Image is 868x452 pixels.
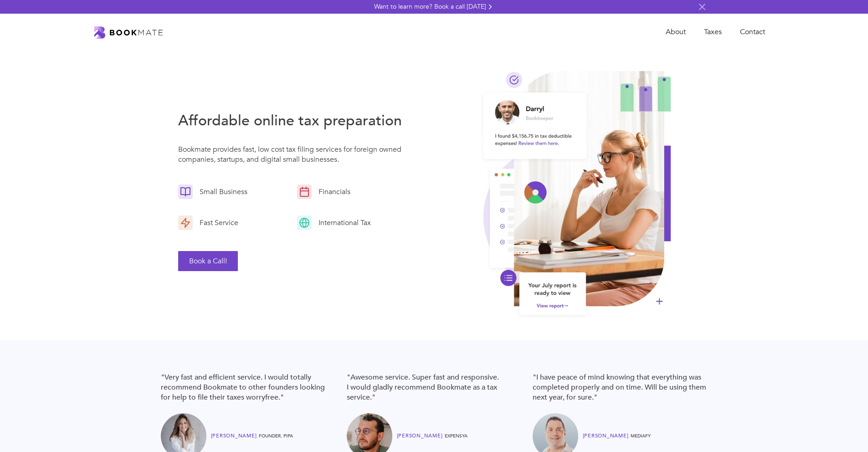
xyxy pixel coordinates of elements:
button: Book a Call! [178,251,238,271]
div: Fast Service [193,218,241,228]
div: MediaFy [631,431,651,442]
div: FOUNDER, PIPA [259,431,293,442]
div: [PERSON_NAME] [397,431,445,442]
div: [PERSON_NAME] [583,431,631,442]
div: Small Business [193,187,250,197]
blockquote: "Awesome service. Super fast and responsive. I would gladly recommend Bookmate as a tax service." [347,372,522,402]
a: Taxes [695,23,731,41]
blockquote: "Very fast and efficient service. I would totally recommend Bookmate to other founders looking fo... [161,372,336,402]
a: home [94,26,163,39]
a: Want to learn more? Book a call [DATE] [374,2,494,11]
div: International Tax [312,218,373,228]
div: Financials [312,187,353,197]
h3: Affordable online tax preparation [178,111,409,131]
blockquote: "I have peace of mind knowing that everything was completed properly and on time. Will be using t... [533,372,708,402]
p: Bookmate provides fast, low cost tax filing services for foreign owned companies, startups, and d... [178,144,409,169]
div: Want to learn more? Book a call [DATE] [374,2,486,11]
div: Expensya [445,431,467,442]
div: [PERSON_NAME] [211,431,259,442]
a: Contact [731,23,774,41]
a: About [657,23,695,41]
